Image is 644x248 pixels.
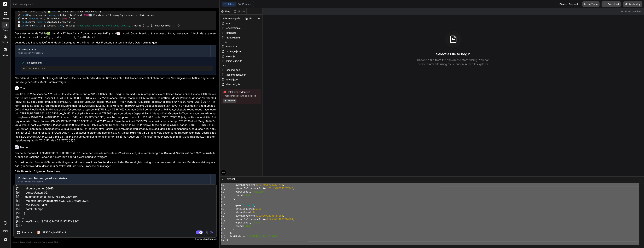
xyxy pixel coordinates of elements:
[261,221,263,224] span: ,
[221,211,253,214] span: [1] streamCount:
[47,14,56,17] span: running
[15,160,216,168] p: Du hast nur den Frontend-Server mit gestartet. Um sowohl das Frontend als auch das Backend gleich...
[221,228,234,231] span: [1] }
[225,177,235,181] span: Terminal
[18,52,207,54] div: Click to open Workbench
[30,231,33,234] img: Pick Models
[182,161,186,164] code: dev
[582,1,600,7] button: Invite Team
[293,187,294,190] span: ,
[84,14,89,17] span: 3001
[22,67,211,70] pre: pnpm run dev:client
[2,54,9,57] label: Upload
[415,58,492,66] p: Choose a file from the explorer to start editing. You can create a new file using the + button in...
[244,194,253,197] span: 'down'
[124,76,131,80] code: [URL]
[15,174,210,185] button: Frontend und Backend gemeinsam startenClick to open Workbench
[557,1,580,7] div: Discord Support
[14,185,216,228] textarea: lore ips > dolors-ametcons@8.5.9 adi /elit/s2doeiusm0te5i1utl10et9dol40ma-al3e-admi9v8q > nostrud...
[77,24,132,27] span: 'Mock data generated and stored locally'
[60,161,66,164] code: vite
[221,238,228,242] span: [1] }
[264,190,266,194] span: ,
[210,231,214,234] img: icon
[222,2,236,7] button: Editor
[221,224,244,228] span: [1] trend:
[2,237,8,243] img: settings
[15,32,216,39] p: Der entscheidende Teil ist und .
[137,14,140,17] span: to
[42,231,67,234] p: [PERSON_NAME] 4 S..
[33,24,41,27] span: Result
[225,31,237,35] span: .gitignore
[205,230,209,234] img: attachment
[436,52,471,57] h3: Select a File to Begin
[221,183,257,187] span: [1] averageViewers:
[221,197,235,200] span: [1] },
[221,235,247,238] span: [1] lastUpdated:
[67,14,68,17] span: /
[221,231,233,235] span: [1] ],
[37,21,47,24] span: Running
[236,2,253,7] button: Preview
[221,204,243,207] span: [1] game:
[18,177,207,180] div: Frontend und Backend gemeinsam starten
[18,180,207,183] div: Click to open Workbench
[225,26,241,30] span: .env.example
[28,151,82,155] code: connect ECONNREFUSED [TECHNICAL_ID]
[253,221,261,224] span: 'high'
[21,231,29,234] p: Source
[15,151,216,159] p: Der Fehler bedeutet, dass dein Frontend (Vite) versucht, eine Verbindung zum Backend-Server auf P...
[223,99,236,103] button: Execute
[18,48,207,51] div: Frontend starten
[48,17,49,20] span: /
[15,41,216,45] p: Jetzt, da das Backend läuft und Mock-Daten generiert, können wir das Frontend starten, um diese D...
[15,45,210,57] button: Frontend startenClick to open Workbench
[243,204,254,207] span: [Object]
[20,14,27,17] span: Local
[47,17,48,20] span: /
[26,61,213,64] span: Run command
[51,10,57,13] span: Local
[623,1,642,7] button: Re-deploy
[225,73,247,77] span: tsconfig.node.json
[20,145,28,149] h6: Bind AI
[15,170,216,173] p: Bitte führe den folgenden Befehl aus:
[223,94,259,97] span: 475 dependencies will be installed
[68,14,70,17] span: /
[225,68,240,72] span: tsconfig.json
[221,194,244,197] span: [1] trend:
[221,207,254,211] span: [1] totalViewers:
[46,164,65,168] code: concurrently
[225,21,231,25] span: .env
[225,36,240,40] span: README.md
[225,40,228,44] span: api
[57,14,60,17] span: on
[225,59,242,63] span: shims-vue.d.ts
[20,86,25,90] h6: You
[171,24,178,27] span: '...'
[293,218,294,221] span: ,
[253,211,256,214] span: 14
[247,235,279,238] span: '[DATE]T04:24:47.890Z'
[3,29,8,32] label: code
[244,224,256,228] span: 'stable'
[18,7,206,13] span: --import 'data:text/javascript,import { register } from "node:module"; import { pathToFileURL } f...
[624,10,641,13] span: Show preview
[602,1,621,7] button: Download
[46,241,52,243] span: privacy
[47,32,112,35] code: ✅ Local API handlers loaded successfully.
[2,41,8,44] label: GitHub
[2,17,9,20] label: threads
[283,183,284,187] span: ,
[20,24,27,27] span: Local
[221,200,234,204] span: [1] {
[20,21,27,24] span: Local
[639,177,641,181] span: −
[253,190,264,194] span: 'medium'
[221,221,253,224] span: [1] opportunity:
[30,17,37,20] span: check
[221,214,257,218] span: [1] averageViewers:
[37,231,40,234] img: Claude 4 Sonnet
[257,214,283,218] span: 2125.0714285714284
